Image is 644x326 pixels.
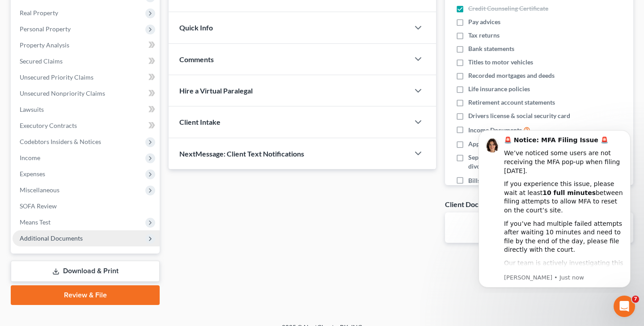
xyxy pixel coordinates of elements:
span: Hire a Virtual Paralegal [179,86,253,95]
iframe: Intercom notifications message [465,122,644,293]
span: SOFA Review [20,202,57,210]
span: Income [20,154,40,161]
a: Unsecured Nonpriority Claims [13,85,160,102]
span: Bank statements [468,44,514,53]
span: Means Test [20,218,51,226]
a: Download & Print [11,261,160,282]
span: Titles to motor vehicles [468,58,533,67]
a: Executory Contracts [13,118,160,134]
span: Life insurance policies [468,85,530,93]
span: Personal Property [20,25,71,33]
span: Retirement account statements [468,98,555,107]
span: Expenses [20,170,45,178]
span: NextMessage: Client Text Notifications [179,149,304,158]
div: Client Documents [445,199,502,209]
span: Secured Claims [20,57,63,65]
iframe: Intercom live chat [614,296,635,317]
span: Pay advices [468,17,500,26]
a: SOFA Review [13,198,160,214]
span: Real Property [20,9,58,17]
a: Property Analysis [13,37,160,53]
span: Unsecured Priority Claims [20,73,93,81]
a: Unsecured Priority Claims [13,69,160,85]
span: Quick Info [179,23,213,32]
span: Codebtors Insiders & Notices [20,138,101,145]
span: Tax returns [468,31,500,40]
span: Lawsuits [20,106,44,113]
span: Drivers license & social security card [468,111,570,120]
span: Credit Counseling Certificate [468,4,548,13]
span: Executory Contracts [20,122,77,129]
span: Comments [179,55,214,64]
p: No client documents yet. [452,220,626,229]
a: Lawsuits [13,102,160,118]
a: Review & File [11,285,160,305]
span: Additional Documents [20,234,83,242]
span: Property Analysis [20,41,69,49]
span: 7 [632,296,639,303]
a: Secured Claims [13,53,160,69]
span: Miscellaneous [20,186,59,194]
span: Unsecured Nonpriority Claims [20,89,105,97]
span: Recorded mortgages and deeds [468,71,555,80]
span: Client Intake [179,118,220,126]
